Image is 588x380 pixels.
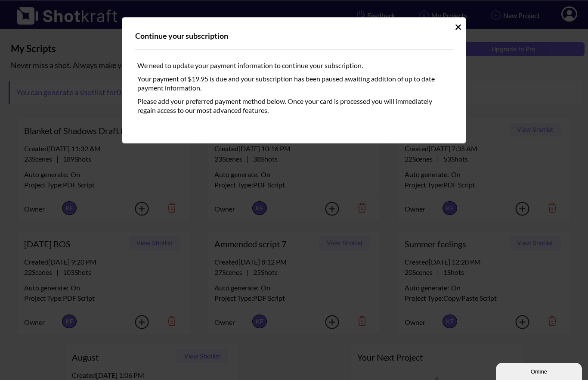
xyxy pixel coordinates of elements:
[135,59,453,72] div: We need to update your payment information to continue your subscription.
[135,31,453,41] div: Continue your subscription
[496,361,584,380] iframe: chat widget
[122,17,466,143] div: Idle Modal
[135,94,453,126] div: Please add your preferred payment method below. Once your card is processed you will immediately ...
[135,72,453,94] div: Your payment of $19.95 is due and your subscription has been paused awaiting addition of up to da...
